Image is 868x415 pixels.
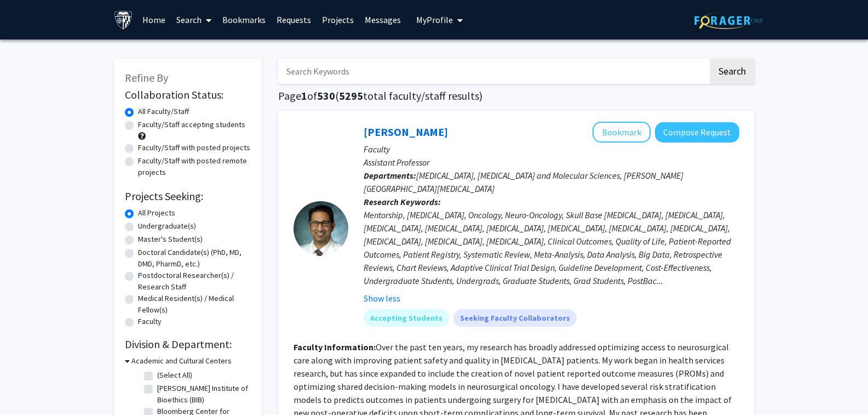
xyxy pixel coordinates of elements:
p: Assistant Professor [364,156,739,169]
label: All Projects [138,207,175,219]
button: Compose Request to Raj Mukherjee [655,122,739,143]
label: [PERSON_NAME] Institute of Bioethics (BIB) [157,383,248,406]
span: 5295 [339,89,363,103]
label: Doctoral Candidate(s) (PhD, MD, DMD, PharmD, etc.) [138,247,251,270]
input: Search Keywords [278,59,708,84]
label: Undergraduate(s) [138,220,196,232]
span: [MEDICAL_DATA], [MEDICAL_DATA] and Molecular Sciences, [PERSON_NAME][GEOGRAPHIC_DATA][MEDICAL_DATA] [364,170,683,194]
a: Projects [317,1,359,39]
span: Refine By [125,71,168,84]
iframe: Chat [8,366,47,407]
img: ForagerOne Logo [694,12,763,29]
label: Master's Student(s) [138,234,203,245]
a: Bookmarks [217,1,271,39]
h1: Page of ( total faculty/staff results) [278,89,755,103]
label: Postdoctoral Researcher(s) / Research Staff [138,270,251,293]
button: Search [710,59,755,84]
label: Faculty/Staff with posted remote projects [138,155,251,178]
span: 530 [317,89,335,103]
h2: Projects Seeking: [125,190,251,203]
mat-chip: Accepting Students [364,309,449,327]
a: Home [137,1,171,39]
a: Search [171,1,217,39]
a: [PERSON_NAME] [364,125,448,139]
b: Faculty Information: [294,342,376,353]
label: Faculty [138,316,162,327]
a: Messages [359,1,406,39]
label: All Faculty/Staff [138,106,189,117]
label: Faculty/Staff accepting students [138,119,245,130]
button: Show less [364,292,400,305]
label: Medical Resident(s) / Medical Fellow(s) [138,293,251,316]
img: Johns Hopkins University Logo [114,10,133,30]
h2: Collaboration Status: [125,88,251,101]
mat-chip: Seeking Faculty Collaborators [453,309,577,327]
h2: Division & Department: [125,338,251,351]
div: Mentorship, [MEDICAL_DATA], Oncology, Neuro-Oncology, Skull Base [MEDICAL_DATA], [MEDICAL_DATA], ... [364,208,739,287]
b: Research Keywords: [364,196,441,207]
p: Faculty [364,143,739,156]
span: My Profile [416,14,453,25]
h3: Academic and Cultural Centers [131,355,232,367]
label: Faculty/Staff with posted projects [138,142,250,154]
span: 1 [301,89,307,103]
a: Requests [271,1,317,39]
b: Departments: [364,170,416,181]
button: Add Raj Mukherjee to Bookmarks [593,122,651,143]
label: (Select All) [157,369,192,381]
